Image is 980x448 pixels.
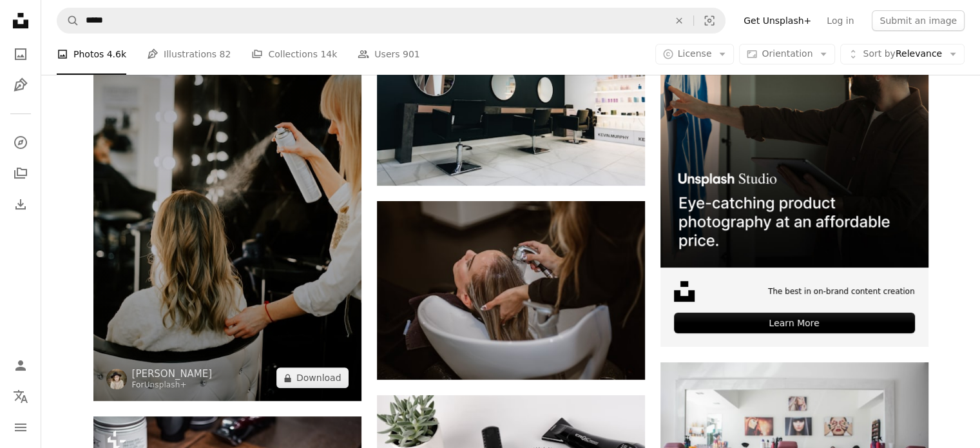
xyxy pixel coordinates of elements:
[8,414,34,440] button: Menu
[655,44,735,64] button: License
[377,201,645,380] img: a woman getting her hair cut by a hair stylist
[377,284,645,296] a: a woman getting her hair cut by a hair stylist
[147,34,231,75] a: Illustrations 82
[8,384,34,409] button: Language
[358,34,419,75] a: Users 901
[739,44,835,64] button: Orientation
[8,161,34,186] a: Collections
[377,86,645,98] a: black and silver bar stools
[320,47,337,61] span: 14k
[403,47,420,61] span: 901
[863,48,942,61] span: Relevance
[8,41,34,67] a: Photos
[674,313,915,333] div: Learn More
[665,8,693,33] button: Clear
[8,8,34,36] a: Home — Unsplash
[694,8,725,33] button: Visual search
[840,44,965,64] button: Sort byRelevance
[57,8,725,34] form: Find visuals sitewide
[674,281,695,302] img: file-1631678316303-ed18b8b5cb9cimage
[863,48,895,59] span: Sort by
[819,10,861,31] a: Log in
[132,367,213,380] a: [PERSON_NAME]
[8,191,34,217] a: Download History
[8,353,34,378] a: Log in / Sign up
[106,369,127,389] img: Go to Kateryna Hliznitsova's profile
[762,48,812,59] span: Orientation
[768,286,915,297] span: The best in on-brand content creation
[276,367,349,388] button: Download
[57,8,79,33] button: Search Unsplash
[144,380,187,389] a: Unsplash+
[132,380,213,391] div: For
[678,48,712,59] span: License
[93,194,361,206] a: a person getting the hair done
[872,10,965,31] button: Submit an image
[8,130,34,155] a: Explore
[8,72,34,98] a: Illustrations
[251,34,337,75] a: Collections 14k
[736,10,819,31] a: Get Unsplash+
[220,47,231,61] span: 82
